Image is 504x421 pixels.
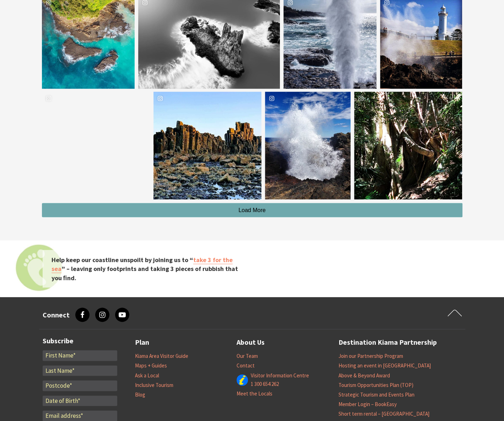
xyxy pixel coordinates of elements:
input: Email address* [43,410,117,421]
svg: instagram icon [357,94,365,102]
a: Blog [135,391,145,398]
a: Kiama Area Visitor Guide [135,352,188,359]
a: Above & Beyond Award [338,372,390,379]
a: 1 300 654 262 [251,380,279,387]
a: Meet the Locals [237,390,272,397]
a: Tourism Opportunities Plan (TOP) [338,381,413,388]
input: First Name* [43,350,117,361]
a: Inclusive Tourism [135,381,173,388]
h3: Subscribe [43,336,117,345]
a: Plan [135,336,149,348]
a: Strategic Tourism and Events Plan [338,391,414,398]
a: Destination Kiama Partnership [338,336,437,348]
a: Join our Partnership Program [338,352,403,359]
a: Maps + Guides [135,362,167,369]
a: Our Team [237,352,258,359]
svg: instagram icon [45,94,53,102]
button: image gallery, click to learn more about photo: May be difficult to see, but there is a pathway t... [354,92,462,199]
a: Contact [237,362,255,369]
a: Hosting an event in [GEOGRAPHIC_DATA] [338,362,431,369]
input: Last Name* [43,365,117,376]
svg: instagram icon [268,94,276,102]
a: Visitor Information Centre [251,372,309,379]
strong: Help keep our coastline unspoilt by joining us to “ ” – leaving only footprints and taking 3 piec... [52,255,238,281]
a: Ask a Local [135,372,159,379]
a: About Us [237,336,265,348]
button: Load more images [42,203,462,217]
a: Member Login – BookEasy [338,400,397,408]
button: image gallery, click to learn more about photo: 🌊 The #KiamaBlowhole 💦 • • • • #Kiama #NSW kiaman... [42,92,150,199]
button: image gallery, click to learn more about photo: #unusual pic of #cathedralrocks #kiama #sonyalpha... [153,92,261,199]
input: Date of Birth* [43,395,117,406]
button: image gallery, click to learn more about photo: 📍Timing . . . . . . #kiama #blowhole #wollongong ... [265,92,351,199]
span: Load More [238,207,266,213]
a: take 3 for the sea [52,255,233,273]
svg: instagram icon [156,94,164,102]
input: Postcode* [43,380,117,391]
h3: Connect [43,310,70,319]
